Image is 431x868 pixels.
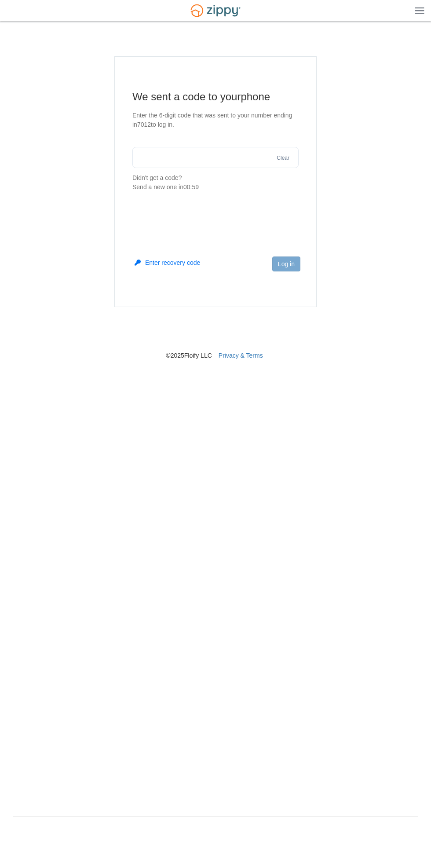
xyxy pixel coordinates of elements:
[13,307,418,360] nav: © 2025 Floify LLC
[132,90,299,104] h1: We sent a code to your phone
[415,7,424,14] img: Mobile Dropdown Menu
[274,154,292,162] button: Clear
[132,111,299,129] p: Enter the 6-digit code that was sent to your number ending in 7012 to log in.
[219,352,263,359] a: Privacy & Terms
[185,0,246,21] img: Logo
[132,173,299,192] p: Didn't get a code?
[132,183,299,192] div: Send a new one in 00:59
[272,256,300,271] button: Log in
[135,258,200,267] button: Enter recovery code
